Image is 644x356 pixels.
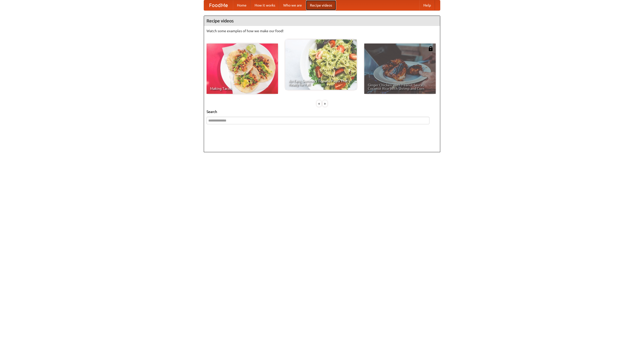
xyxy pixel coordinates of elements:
h4: Recipe videos [204,16,440,26]
a: Recipe videos [306,0,336,10]
a: Who we are [279,0,306,10]
img: 483408.png [428,46,433,51]
div: » [323,100,327,107]
p: Watch some examples of how we make our food! [207,28,437,33]
span: An Easy, Summery Tomato Pasta That's Ready for Fall [289,79,353,86]
a: Making Tacos [207,44,278,94]
div: « [317,100,321,107]
span: Making Tacos [210,87,274,90]
a: FoodMe [204,0,233,10]
a: Home [233,0,251,10]
a: An Easy, Summery Tomato Pasta That's Ready for Fall [285,39,357,90]
h5: Search [207,109,437,114]
a: Help [419,0,435,10]
a: How it works [251,0,279,10]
